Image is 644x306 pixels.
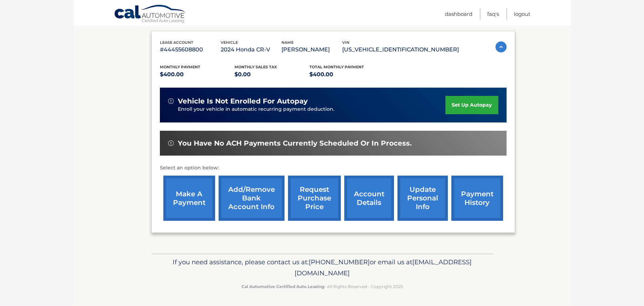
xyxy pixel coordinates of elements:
p: [US_VEHICLE_IDENTIFICATION_NUMBER] [342,45,459,55]
a: Add/Remove bank account info [219,176,285,221]
span: [EMAIL_ADDRESS][DOMAIN_NAME] [295,258,472,277]
strong: Cal Automotive Certified Auto Leasing [241,284,324,289]
a: update personal info [397,176,448,221]
span: vehicle is not enrolled for autopay [178,97,308,106]
p: $400.00 [160,70,235,79]
p: #44455608800 [160,45,221,55]
span: You have no ACH payments currently scheduled or in process. [178,139,412,148]
p: Enroll your vehicle in automatic recurring payment deduction. [178,106,446,113]
p: Select an option below: [160,164,507,172]
span: name [281,40,294,45]
span: Monthly sales Tax [234,65,277,69]
p: $0.00 [234,70,309,79]
p: If you need assistance, please contact us at: or email us at [156,257,489,279]
span: Monthly Payment [160,65,200,69]
span: [PHONE_NUMBER] [309,258,370,266]
p: 2024 Honda CR-V [221,45,281,55]
p: $400.00 [309,70,384,79]
a: request purchase price [288,176,341,221]
span: Total Monthly Payment [309,65,364,69]
a: FAQ's [487,8,499,20]
a: account details [344,176,394,221]
img: alert-white.svg [168,140,174,146]
span: lease account [160,40,193,45]
a: Cal Automotive [114,4,186,24]
a: make a payment [163,176,215,221]
a: Logout [514,8,530,20]
p: - All Rights Reserved - Copyright 2025 [156,283,489,290]
p: [PERSON_NAME] [281,45,342,55]
img: alert-white.svg [168,98,174,104]
a: set up autopay [445,96,498,114]
img: accordion-active.svg [496,41,507,52]
a: payment history [451,176,503,221]
a: Dashboard [445,8,472,20]
span: vin [342,40,349,45]
span: vehicle [221,40,238,45]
